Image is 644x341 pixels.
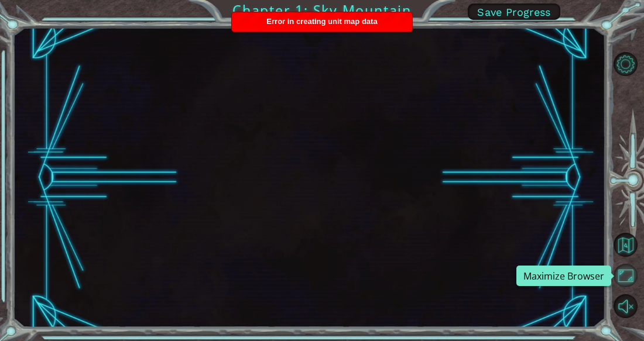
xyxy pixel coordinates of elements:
button: Back to Map [614,233,638,257]
button: Unmute [614,294,638,318]
button: Save Progress [468,4,560,20]
button: Maximize Browser [614,264,638,288]
span: Error in creating unit map data [266,17,377,26]
button: Level Options [614,52,638,76]
span: Save Progress [477,6,551,18]
div: Maximize Browser [516,266,611,286]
